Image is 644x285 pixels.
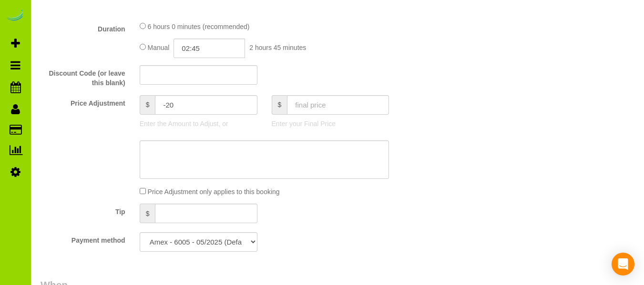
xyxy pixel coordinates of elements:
img: Automaid Logo [6,10,25,23]
span: Manual [148,44,170,51]
label: Price Adjustment [33,95,133,108]
label: Duration [33,21,133,34]
label: Discount Code (or leave this blank) [33,65,133,88]
div: Open Intercom Messenger [612,253,634,275]
p: Enter your Final Price [272,119,389,128]
span: 6 hours 0 minutes (recommended) [148,23,250,30]
p: Enter the Amount to Adjust, or [140,119,257,128]
label: Payment method [33,232,133,245]
span: $ [272,95,287,115]
span: $ [140,95,155,115]
span: $ [140,204,155,223]
label: Tip [33,204,133,216]
span: 2 hours 45 minutes [249,44,306,51]
span: Price Adjustment only applies to this booking [148,188,280,196]
input: final price [287,95,389,115]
